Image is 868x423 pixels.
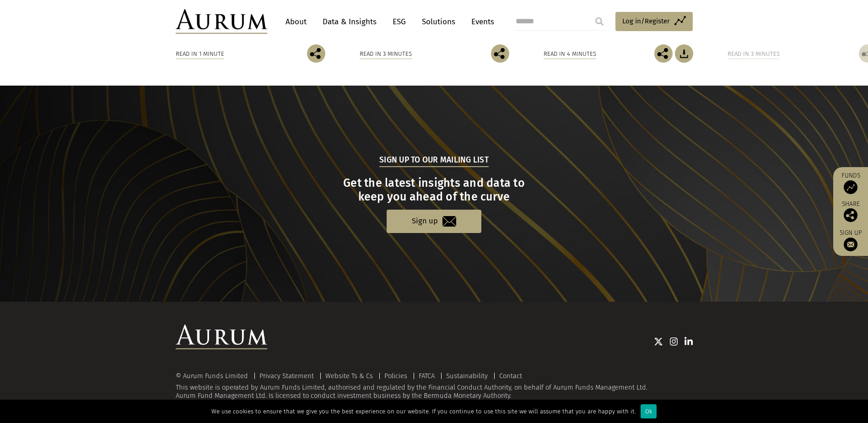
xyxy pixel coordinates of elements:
[177,176,691,204] h3: Get the latest insights and data to keep you ahead of the curve
[325,372,373,380] a: Website Ts & Cs
[176,325,267,349] img: Aurum Logo
[467,13,494,30] a: Events
[176,49,224,59] div: Read in 1 minute
[176,373,253,380] div: © Aurum Funds Limited
[675,44,693,63] img: Download Article
[360,49,412,59] div: Read in 3 minutes
[844,180,857,194] img: Access Funds
[838,172,863,194] a: Funds
[387,210,481,233] a: Sign up
[615,12,693,31] a: Log in/Register
[544,49,596,59] div: Read in 4 minutes
[685,337,693,346] img: Linkedin icon
[307,44,325,63] img: Share this post
[499,372,522,380] a: Contact
[654,337,663,346] img: Twitter icon
[838,201,863,222] div: Share
[844,238,857,251] img: Sign up to our newsletter
[491,44,509,63] img: Share this post
[176,372,693,400] div: This website is operated by Aurum Funds Limited, authorised and regulated by the Financial Conduc...
[318,13,381,30] a: Data & Insights
[590,12,609,31] input: Submit
[622,16,670,27] span: Log in/Register
[670,337,678,346] img: Instagram icon
[384,372,407,380] a: Policies
[259,372,314,380] a: Privacy Statement
[419,372,435,380] a: FATCA
[379,154,489,167] h5: Sign up to our mailing list
[388,13,410,30] a: ESG
[838,229,863,251] a: Sign up
[281,13,311,30] a: About
[417,13,460,30] a: Solutions
[844,208,857,222] img: Share this post
[728,49,780,59] div: Read in 3 minutes
[176,9,267,34] img: Aurum
[641,404,657,418] div: Ok
[446,372,488,380] a: Sustainability
[654,44,673,63] img: Share this post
